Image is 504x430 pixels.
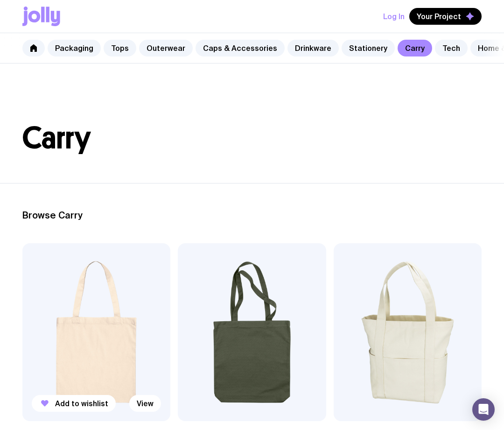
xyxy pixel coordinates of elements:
div: Open Intercom Messenger [472,398,495,421]
span: Your Project [417,12,461,21]
a: Carry [398,40,432,56]
button: Add to wishlist [32,395,116,412]
button: Log In [383,8,405,25]
span: Add to wishlist [55,399,108,408]
a: Caps & Accessories [196,40,285,56]
a: Outerwear [139,40,193,56]
a: Tech [435,40,468,56]
h2: Browse Carry [22,210,482,221]
a: Tops [104,40,136,56]
a: Stationery [342,40,395,56]
button: Your Project [409,8,482,25]
a: Packaging [48,40,101,56]
a: Drinkware [287,40,339,56]
h1: Carry [22,123,482,153]
a: View [129,395,161,412]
